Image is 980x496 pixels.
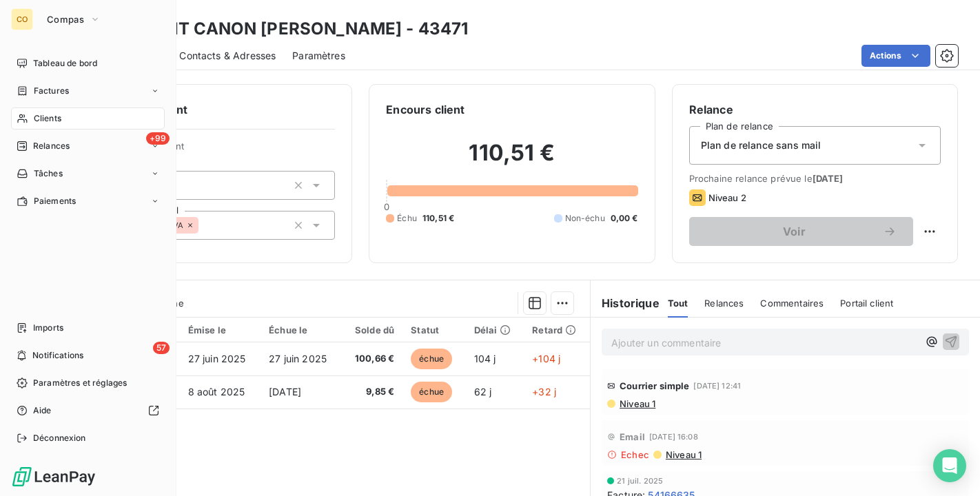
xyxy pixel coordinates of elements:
[34,167,63,180] span: Tâches
[422,212,454,225] span: 110,51 €
[83,101,335,118] h6: Informations client
[840,298,893,309] span: Portail client
[620,380,689,391] span: Courrier simple
[33,140,70,152] span: Relances
[397,212,417,225] span: Échu
[532,386,556,397] span: +32 j
[664,449,702,460] span: Niveau 1
[532,324,582,335] div: Retard
[760,298,824,309] span: Commentaires
[292,49,345,63] span: Paramètres
[621,449,649,460] span: Echec
[617,477,663,485] span: 21 juil. 2025
[411,324,457,335] div: Statut
[11,8,33,30] div: CO
[704,298,744,309] span: Relances
[689,217,913,246] button: Voir
[350,385,395,399] span: 9,85 €
[47,14,84,25] span: Compas
[411,349,452,369] span: échue
[33,377,127,389] span: Paramètres et réglages
[620,431,645,442] span: Email
[386,101,465,118] h6: Encours client
[591,295,660,311] h6: Historique
[813,173,844,184] span: [DATE]
[861,45,930,67] button: Actions
[474,353,496,364] span: 104 j
[532,353,560,364] span: +104 j
[111,141,335,160] span: Propriétés Client
[649,433,698,441] span: [DATE] 16:08
[269,324,334,335] div: Échue le
[693,382,741,390] span: [DATE] 12:41
[474,386,492,397] span: 62 j
[386,139,637,180] h2: 110,51 €
[269,353,327,364] span: 27 juin 2025
[33,432,86,444] span: Déconnexion
[618,398,655,409] span: Niveau 1
[33,322,63,334] span: Imports
[701,138,821,152] span: Plan de relance sans mail
[689,173,941,184] span: Prochaine relance prévue le
[34,195,76,207] span: Paiements
[706,226,883,237] span: Voir
[350,324,395,335] div: Solde dû
[611,212,638,225] span: 0,00 €
[179,49,276,63] span: Contacts & Adresses
[689,101,941,118] h6: Relance
[384,201,389,212] span: 0
[565,212,605,225] span: Non-échu
[11,400,165,422] a: Aide
[198,219,210,231] input: Ajouter une valeur
[668,298,688,309] span: Tout
[269,386,301,397] span: [DATE]
[34,85,69,97] span: Factures
[188,353,246,364] span: 27 juin 2025
[153,342,170,354] span: 57
[32,349,83,362] span: Notifications
[33,57,97,70] span: Tableau de bord
[11,466,96,488] img: Logo LeanPay
[188,386,245,397] span: 8 août 2025
[121,17,468,41] h3: EI PETIT CANON [PERSON_NAME] - 43471
[34,112,61,125] span: Clients
[411,382,452,402] span: échue
[350,352,395,366] span: 100,66 €
[474,324,516,335] div: Délai
[188,324,253,335] div: Émise le
[33,404,52,417] span: Aide
[146,132,170,145] span: +99
[708,192,746,203] span: Niveau 2
[933,449,966,482] div: Open Intercom Messenger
